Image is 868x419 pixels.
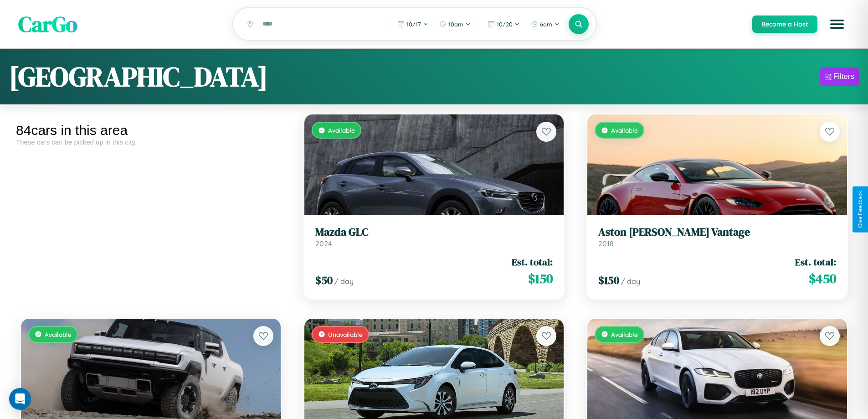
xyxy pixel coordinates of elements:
span: 6am [540,21,552,28]
span: Unavailable [328,331,363,338]
h3: Mazda GLC [315,226,553,239]
div: Give Feedback [857,191,863,228]
button: Open menu [824,11,850,37]
a: Aston [PERSON_NAME] Vantage2018 [598,226,836,248]
span: $ 150 [598,273,619,288]
span: $ 450 [809,269,836,288]
div: These cars can be picked up in this city. [16,138,286,146]
span: $ 150 [528,269,553,288]
span: CarGo [18,9,77,39]
span: 10am [448,21,463,28]
h1: [GEOGRAPHIC_DATA] [9,58,268,95]
span: Est. total: [512,255,553,269]
div: Open Intercom Messenger [9,388,31,410]
button: 10am [435,17,475,31]
span: 10 / 17 [406,21,421,28]
button: Filters [820,67,859,86]
button: 10/20 [483,17,524,31]
div: 84 cars in this area [16,123,286,138]
span: $ 50 [315,273,333,288]
span: 2024 [315,239,332,248]
button: 6am [526,17,564,31]
span: 10 / 20 [497,21,513,28]
div: Filters [833,72,854,81]
span: / day [621,277,640,286]
button: Become a Host [752,16,817,33]
span: 2018 [598,239,614,248]
h3: Aston [PERSON_NAME] Vantage [598,226,836,239]
span: / day [334,277,354,286]
span: Available [611,126,638,134]
a: Mazda GLC2024 [315,226,553,248]
span: Est. total: [795,255,836,269]
span: Available [611,331,638,338]
button: 10/17 [393,17,433,31]
span: Available [328,126,355,134]
span: Available [45,331,72,338]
